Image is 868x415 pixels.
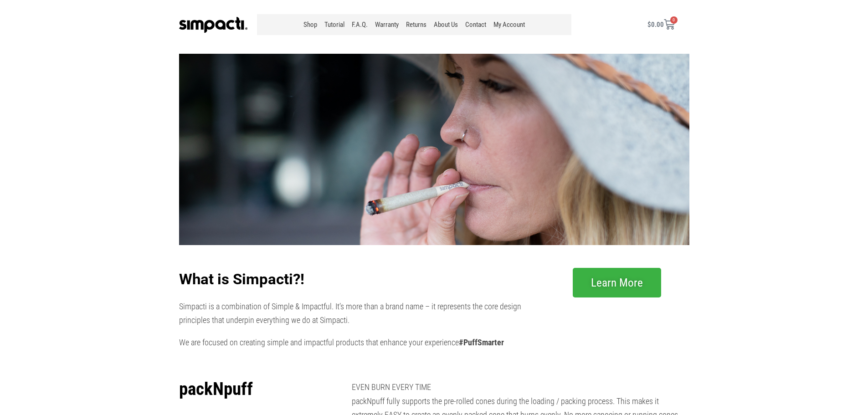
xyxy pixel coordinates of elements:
p: Simpacti is a combination of Simple & Impactful. It’s more than a brand name – it represents the ... [179,300,538,328]
bdi: 0.00 [647,20,664,29]
span: Learn More [591,277,643,288]
a: Shop [300,14,321,35]
span: 0 [670,16,678,24]
a: F.A.Q. [348,14,371,35]
a: $0.00 0 [637,14,686,36]
a: Learn More [573,268,661,297]
a: My Account [490,14,529,35]
b: packNpuff [179,379,253,400]
a: About Us [430,14,462,35]
b: What is Simpacti?! [179,270,304,288]
a: Returns [402,14,430,35]
img: Even Pack Even Burn [179,54,689,245]
b: #PuffSmarter [459,338,504,347]
span: $ [647,20,651,29]
a: Tutorial [321,14,348,35]
a: Warranty [371,14,402,35]
a: Contact [462,14,490,35]
span: We are focused on creating simple and impactful products that enhance your experience [179,338,504,347]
